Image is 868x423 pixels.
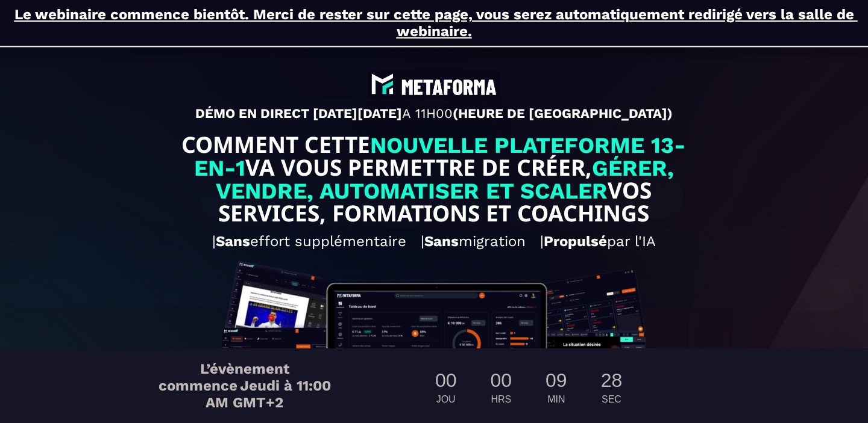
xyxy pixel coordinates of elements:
[172,131,696,227] text: COMMENT CETTE VA VOUS PERMETTRE DE CRÉER, VOS SERVICES, FORMATIONS ET COACHINGS
[541,394,572,405] div: MIN
[596,394,627,405] div: SEC
[541,367,572,394] div: 09
[18,227,850,256] h2: | effort supplémentaire | migration | par l'IA
[14,6,858,40] u: Le webinaire commence bientôt. Merci de rester sur cette page, vous serez automatiquement redirig...
[485,394,517,405] div: HRS
[430,394,462,405] div: JOU
[159,360,289,394] span: L’évènement commence
[485,367,517,394] div: 00
[544,233,607,250] b: Propulsé
[194,132,687,181] span: NOUVELLE PLATEFORME 13-EN-1
[430,367,462,394] div: 00
[424,233,459,250] b: Sans
[596,367,627,394] div: 28
[206,377,331,411] span: Jeudi à 11:00 AM GMT+2
[18,106,850,122] p: DÉMO EN DIRECT [DATE][DATE] (HEURE DE [GEOGRAPHIC_DATA])
[368,70,501,99] img: abe9e435164421cb06e33ef15842a39e_e5ef653356713f0d7dd3797ab850248d_Capture_d%E2%80%99e%CC%81cran_2...
[402,106,453,121] span: A 11H00
[216,233,250,250] b: Sans
[216,155,680,204] span: GÉRER, VENDRE, AUTOMATISER ET SCALER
